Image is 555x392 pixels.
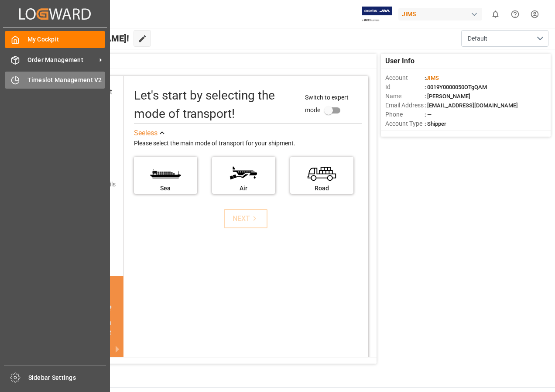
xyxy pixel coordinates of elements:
div: Sea [138,184,193,193]
span: Timeslot Management V2 [27,76,106,85]
div: See less [134,128,158,138]
span: Account [385,73,425,83]
span: User Info [385,56,415,66]
a: Timeslot Management V2 [5,72,105,89]
span: JIMS [426,75,439,81]
button: NEXT [224,209,267,228]
button: JIMS [398,6,486,22]
span: Id [385,83,425,92]
div: NEXT [233,213,259,224]
span: : 0019Y0000050OTgQAM [425,84,487,90]
span: Account Type [385,119,425,128]
button: next slide / item [111,317,123,380]
span: Sidebar Settings [28,373,106,382]
div: Add shipping details [61,180,116,189]
span: : — [425,111,432,118]
a: My Cockpit [5,31,105,48]
div: Let's start by selecting the mode of transport! [134,86,297,123]
span: : [425,75,439,81]
span: My Cockpit [27,35,106,44]
button: Help Center [505,4,525,24]
span: : Shipper [425,120,446,127]
button: open menu [461,30,548,47]
span: Email Address [385,101,425,110]
span: : [EMAIL_ADDRESS][DOMAIN_NAME] [425,102,518,109]
button: show 0 new notifications [486,4,505,24]
span: Default [468,34,487,43]
div: Please select the main mode of transport for your shipment. [134,138,362,149]
span: Name [385,92,425,101]
div: JIMS [398,8,482,21]
span: Switch to expert mode [305,94,349,113]
span: Phone [385,110,425,119]
img: Exertis%20JAM%20-%20Email%20Logo.jpg_1722504956.jpg [362,7,392,22]
div: Road [295,184,349,193]
div: Air [216,184,271,193]
span: Order Management [27,55,96,65]
span: : [PERSON_NAME] [425,93,470,100]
